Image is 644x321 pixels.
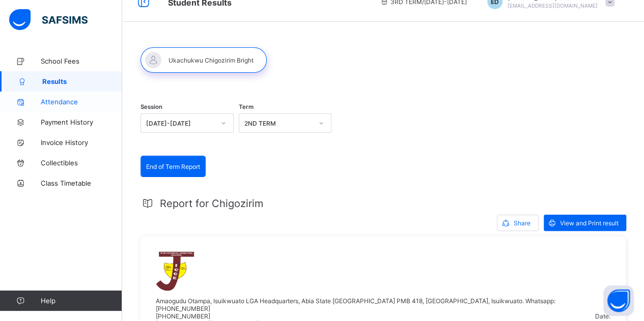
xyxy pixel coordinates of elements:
span: Invoice History [41,138,122,147]
div: [DATE]-[DATE] [146,120,215,127]
span: End of Term Report [146,163,200,170]
span: Collectibles [41,159,122,167]
span: Help [41,297,122,305]
span: Term [239,103,254,110]
div: 2ND TERM [244,120,313,127]
span: Attendance [41,98,122,106]
span: [EMAIL_ADDRESS][DOMAIN_NAME] [508,3,598,9]
span: Date: [595,312,610,320]
span: Payment History [41,118,122,126]
img: safsims [9,9,88,31]
span: View and Print result [560,219,619,227]
img: icce.png [156,251,194,292]
button: Open asap [603,285,634,316]
span: Results [42,77,122,85]
span: School Fees [41,57,122,65]
span: Share [514,219,530,227]
span: Report for Chigozirim [160,197,263,210]
span: Session [141,103,162,110]
span: Class Timetable [41,179,122,187]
